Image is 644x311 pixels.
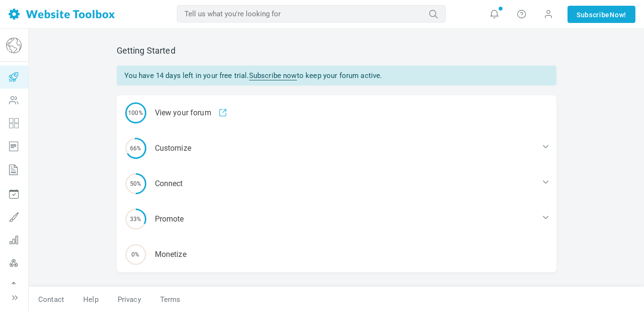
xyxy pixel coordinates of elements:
span: 100% [125,102,146,123]
div: Customize [117,131,557,166]
a: Contact [29,291,74,308]
span: 50% [125,173,146,194]
span: 0% [125,244,146,265]
div: View your forum [117,95,557,131]
a: Terms [151,291,190,308]
div: Promote [117,201,557,237]
img: globe-icon.png [6,38,22,53]
div: Monetize [117,237,557,272]
span: 66% [125,138,146,159]
a: Help [74,291,108,308]
div: Connect [117,166,557,201]
a: Privacy [108,291,151,308]
span: 33% [125,209,146,230]
span: Now! [610,10,626,20]
a: SubscribeNow! [568,6,635,23]
a: 0% Monetize [117,237,557,272]
a: Subscribe now [249,71,297,80]
input: Tell us what you're looking for [177,5,446,22]
a: 100% View your forum [117,95,557,131]
h2: Getting Started [117,45,557,56]
div: You have 14 days left in your free trial. to keep your forum active. [117,66,557,86]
